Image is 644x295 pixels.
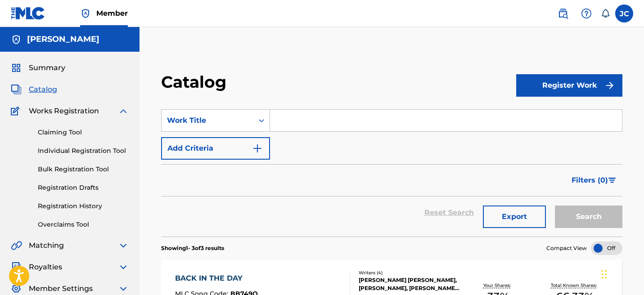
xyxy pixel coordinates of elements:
div: Writers ( 4 ) [359,269,459,276]
img: Top Rightsholder [80,8,91,19]
img: Royalties [11,262,22,273]
span: Summary [29,63,65,73]
iframe: Chat Widget [599,252,644,295]
span: Matching [29,240,64,251]
img: Matching [11,240,22,251]
img: help [581,8,592,19]
button: Add Criteria [161,137,270,160]
div: User Menu [615,4,633,22]
div: Help [577,4,595,22]
a: Public Search [554,4,572,22]
img: f7272a7cc735f4ea7f67.svg [604,80,615,91]
h2: Catalog [161,72,231,92]
span: Royalties [29,262,62,273]
div: Notifications [601,9,610,18]
div: [PERSON_NAME] [PERSON_NAME], [PERSON_NAME], [PERSON_NAME], [PERSON_NAME] [359,276,459,292]
span: Member [96,8,128,18]
span: Member Settings [29,283,93,294]
a: Claiming Tool [38,128,129,137]
img: Member Settings [11,283,22,294]
img: Accounts [11,34,22,45]
iframe: Resource Center [619,178,644,250]
span: Compact View [546,244,587,252]
img: Summary [11,63,22,73]
img: expand [118,283,129,294]
h5: Jesse Cabrera [27,34,99,45]
a: Registration Drafts [38,183,129,192]
p: Your Shares: [483,282,513,289]
img: Works Registration [11,106,23,116]
img: filter [608,178,616,183]
img: search [558,8,568,19]
a: CatalogCatalog [11,84,57,95]
span: Works Registration [29,106,99,116]
button: Register Work [516,74,622,97]
a: Overclaims Tool [38,220,129,229]
div: Work Title [167,115,248,126]
span: Filters ( 0 ) [572,175,608,186]
a: Individual Registration Tool [38,146,129,156]
img: expand [118,240,129,251]
button: Filters (0) [566,169,622,192]
img: 9d2ae6d4665cec9f34b9.svg [252,143,263,154]
img: Catalog [11,84,22,95]
div: Drag [602,261,607,288]
a: SummarySummary [11,63,65,73]
form: Search Form [161,109,622,237]
button: Export [483,206,546,228]
p: Total Known Shares: [551,282,599,289]
span: Catalog [29,84,57,95]
img: expand [118,262,129,273]
img: MLC Logo [11,7,45,20]
a: Bulk Registration Tool [38,165,129,174]
a: Registration History [38,201,129,211]
p: Showing 1 - 3 of 3 results [161,244,224,252]
img: expand [118,106,129,116]
div: BACK IN THE DAY [175,273,258,284]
